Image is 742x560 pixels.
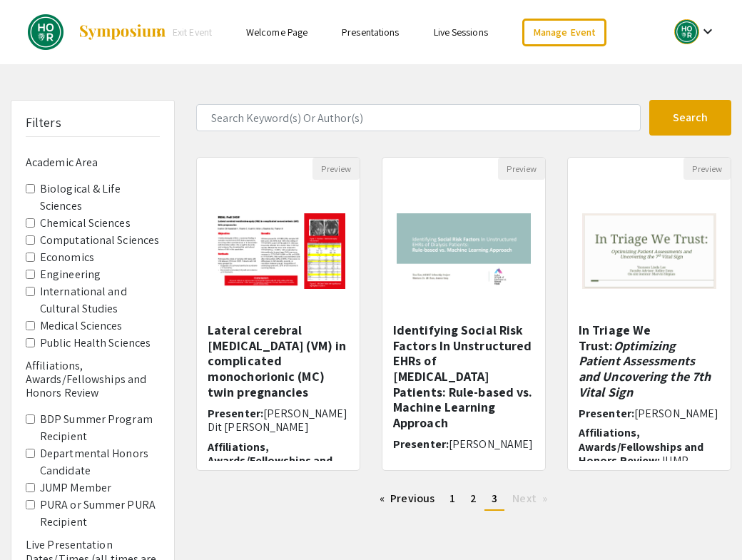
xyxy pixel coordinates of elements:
[449,437,533,452] span: [PERSON_NAME]
[659,16,731,48] button: Expand account dropdown
[28,14,63,50] img: JHU: REAL Fall 2025 (formerly DREAMS)
[449,491,455,506] span: 1
[208,439,332,496] span: Affiliations, Awards/Fellowships and Honors Review:
[40,445,160,479] label: Departmental Honors Candidate
[40,232,159,249] label: Computational Sciences
[382,157,546,471] div: Open Presentation <p><span style="background-color: transparent; color: rgb(0, 0, 0);">Identifyin...
[498,158,545,180] button: Preview
[208,406,347,434] span: [PERSON_NAME] Dit [PERSON_NAME]
[699,23,716,40] mat-icon: Expand account dropdown
[173,26,212,39] span: Exit Event
[567,157,731,471] div: Open Presentation <p>In Triage We Trust: <em>Optimizing Patient Assessments and&nbsp;Uncovering t...
[649,100,731,136] button: Search
[634,406,718,421] span: [PERSON_NAME]
[40,215,131,232] label: Chemical Sciences
[40,497,160,531] label: PURA or Summer PURA Recipient
[579,425,703,467] span: Affiliations, Awards/Fellowships and Honors Review:
[312,158,360,180] button: Preview
[11,496,61,549] iframe: Chat
[522,19,606,46] a: Manage Event
[683,158,731,180] button: Preview
[11,14,167,50] a: JHU: REAL Fall 2025 (formerly DREAMS)
[568,199,731,303] img: <p>In Triage We Trust: <em>Optimizing Patient Assessments and&nbsp;Uncovering the 7th Vital Sign<...
[246,26,308,39] a: Welcome Page
[208,407,349,434] h6: Presenter:
[579,337,711,400] em: Optimizing Patient Assessments and Uncovering the 7th Vital Sign
[393,437,534,451] h6: Presenter:
[40,317,123,335] label: Medical Sciences
[26,156,160,169] h6: Academic Area
[196,104,641,131] input: Search Keyword(s) Or Author(s)
[579,322,720,399] h5: In Triage We Trust:
[40,283,160,317] label: International and Cultural Studies
[157,28,166,36] div: arrow_back_ios
[208,322,349,399] h5: Lateral cerebral [MEDICAL_DATA] (VM) in complicated monochorionic (MC) twin pregnancies
[197,199,360,303] img: <p><strong style="color: rgb(26, 25, 24);">Lateral cerebral ventriculomegaly (VM) in complicated ...
[470,491,477,506] span: 2
[579,407,720,420] h6: Presenter:
[40,180,160,215] label: Biological & Life Sciences
[78,24,167,41] img: Symposium by ForagerOne
[40,266,101,283] label: Engineering
[40,249,94,266] label: Economics
[342,26,399,39] a: Presentations
[26,115,61,131] h5: Filters
[196,488,731,511] ul: Pagination
[372,488,442,509] a: Previous page
[40,479,111,497] label: JUMP Member
[40,411,160,445] label: BDP Summer Program Recipient
[512,491,536,506] span: Next
[196,157,360,471] div: Open Presentation <p><strong style="color: rgb(26, 25, 24);">Lateral cerebral ventriculomegaly (V...
[492,491,497,506] span: 3
[382,199,545,303] img: <p><span style="background-color: transparent; color: rgb(0, 0, 0);">Identifying Social Risk Fact...
[434,26,488,39] a: Live Sessions
[26,359,160,400] h6: Affiliations, Awards/Fellowships and Honors Review
[393,457,434,472] span: Mentor:
[393,322,534,430] h5: Identifying Social Risk Factors In Unstructured EHRs of [MEDICAL_DATA] Patients: Rule-based vs. M...
[40,335,151,352] label: Public Health Sciences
